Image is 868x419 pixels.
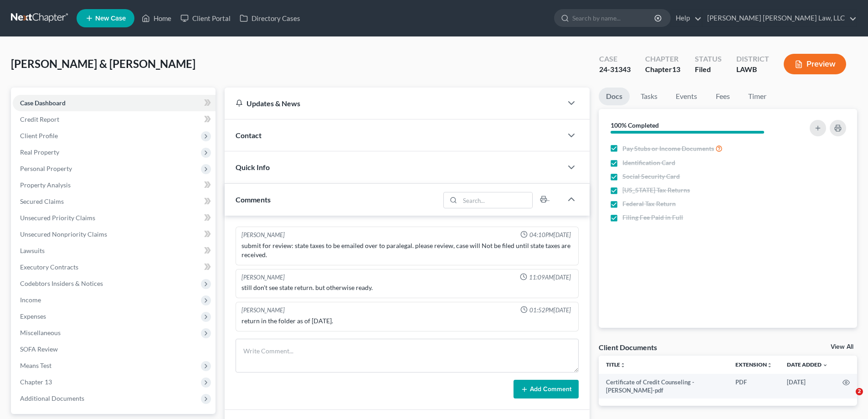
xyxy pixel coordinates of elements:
[13,341,216,357] a: SOFA Review
[572,10,656,26] input: Search by name...
[599,88,630,105] a: Docs
[736,64,769,75] div: LAWB
[20,263,78,271] span: Executory Contracts
[20,181,71,189] span: Property Analysis
[241,273,285,282] div: [PERSON_NAME]
[622,158,675,167] span: Identification Card
[236,98,551,108] div: Updates & News
[529,273,571,282] span: 11:09AM[DATE]
[622,172,680,181] span: Social Security Card
[529,306,571,315] span: 01:52PM[DATE]
[20,312,46,320] span: Expenses
[831,344,853,350] a: View All
[236,131,262,140] span: Contact
[741,88,774,105] a: Timer
[95,15,126,22] span: New Case
[13,259,216,275] a: Executory Contracts
[856,388,863,395] span: 2
[241,231,285,239] div: [PERSON_NAME]
[13,210,216,226] a: Unsecured Priority Claims
[599,54,631,64] div: Case
[20,165,72,172] span: Personal Property
[20,279,103,287] span: Codebtors Insiders & Notices
[620,362,626,368] i: unfold_more
[20,394,84,402] span: Additional Documents
[20,197,64,205] span: Secured Claims
[599,342,657,352] div: Client Documents
[622,186,690,195] span: [US_STATE] Tax Returns
[837,388,859,410] iframe: Intercom live chat
[13,243,216,259] a: Lawsuits
[13,95,216,111] a: Case Dashboard
[20,132,58,140] span: Client Profile
[645,64,680,75] div: Chapter
[529,231,571,239] span: 04:10PM[DATE]
[671,10,702,26] a: Help
[20,329,61,336] span: Miscellaneous
[460,192,533,208] input: Search...
[20,345,58,353] span: SOFA Review
[787,361,828,368] a: Date Added expand_more
[20,230,107,238] span: Unsecured Nonpriority Claims
[633,88,665,105] a: Tasks
[668,88,704,105] a: Events
[780,374,835,399] td: [DATE]
[176,10,235,26] a: Client Portal
[20,362,51,369] span: Means Test
[235,10,305,26] a: Directory Cases
[20,99,66,107] span: Case Dashboard
[611,121,659,129] strong: 100% Completed
[20,378,52,386] span: Chapter 13
[13,193,216,210] a: Secured Claims
[695,64,722,75] div: Filed
[822,362,828,368] i: expand_more
[606,361,626,368] a: Titleunfold_more
[20,214,95,222] span: Unsecured Priority Claims
[784,54,846,74] button: Preview
[645,54,680,64] div: Chapter
[13,177,216,193] a: Property Analysis
[241,306,285,315] div: [PERSON_NAME]
[13,111,216,128] a: Credit Report
[736,54,769,64] div: District
[13,226,216,243] a: Unsecured Nonpriority Claims
[241,283,573,292] div: still don't see state return. but otherwise ready.
[703,10,857,26] a: [PERSON_NAME] [PERSON_NAME] Law, LLC
[599,64,631,75] div: 24-31343
[20,247,45,254] span: Lawsuits
[236,163,270,171] span: Quick Info
[622,199,676,208] span: Federal Tax Return
[236,195,271,204] span: Comments
[20,296,41,304] span: Income
[514,380,579,399] button: Add Comment
[695,54,722,64] div: Status
[11,57,195,70] span: [PERSON_NAME] & [PERSON_NAME]
[241,316,573,326] div: return in the folder as of [DATE].
[137,10,176,26] a: Home
[708,88,737,105] a: Fees
[599,374,728,399] td: Certificate of Credit Counseling - [PERSON_NAME]-pdf
[622,144,714,153] span: Pay Stubs or Income Documents
[622,213,683,222] span: Filing Fee Paid in Full
[735,361,772,368] a: Extensionunfold_more
[20,115,59,123] span: Credit Report
[672,65,680,73] span: 13
[20,148,59,156] span: Real Property
[728,374,780,399] td: PDF
[241,241,573,259] div: submit for review: state taxes to be emailed over to paralegal. please review, case will Not be f...
[767,362,772,368] i: unfold_more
